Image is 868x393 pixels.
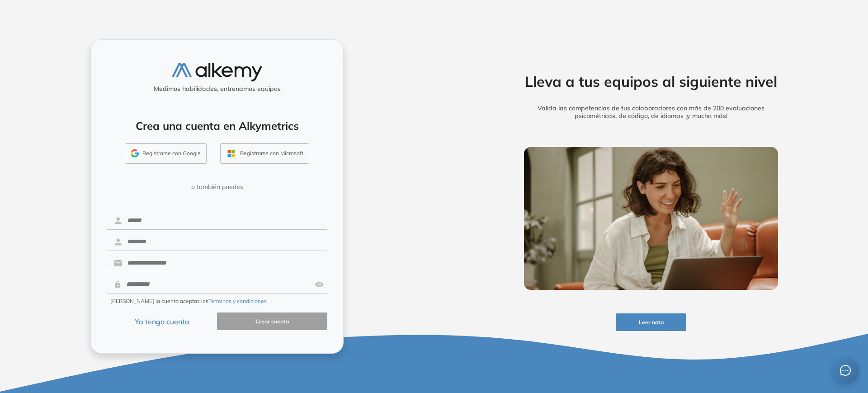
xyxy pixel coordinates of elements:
[510,73,792,90] h2: Lleva a tus equipos al siguiente nivel
[226,148,236,159] img: OUTLOOK_ICON
[840,365,851,376] span: message
[110,297,267,305] span: [PERSON_NAME] la cuenta aceptas los
[191,182,243,192] span: o también puedes
[524,147,778,290] img: img-more-info
[94,85,340,93] h5: Medimos habilidades, entrenamos equipos
[125,143,207,164] button: Registrarse con Google
[172,63,262,81] img: logo-alkemy
[220,143,309,164] button: Registrarse con Microsoft
[131,149,139,157] img: GMAIL_ICON
[616,313,686,331] button: Leer nota
[107,313,217,330] button: Ya tengo cuenta
[103,119,331,133] h4: Crea una cuenta en Alkymetrics
[217,313,327,330] button: Crear cuenta
[510,104,792,120] h5: Valida las competencias de tus colaboradores con más de 200 evaluaciones psicométricas, de código...
[315,276,324,293] img: asd
[208,297,267,305] button: Términos y condiciones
